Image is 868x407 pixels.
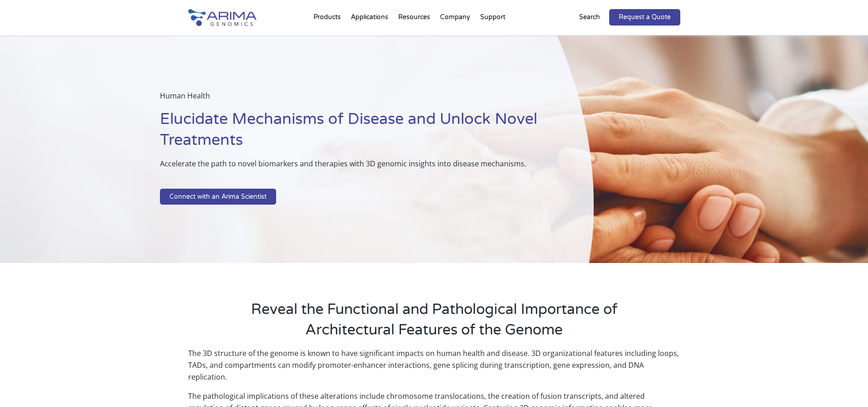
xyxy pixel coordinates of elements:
[579,11,600,23] p: Search
[160,158,548,177] p: Accelerate the path to novel biomarkers and therapies with 3D genomic insights into disease mecha...
[609,9,680,26] a: Request a Quote
[160,90,548,109] p: Human Health
[188,9,257,26] img: Arima-Genomics-logo
[188,347,680,390] p: The 3D structure of the genome is known to have significant impacts on human health and disease. ...
[225,299,644,347] h2: Reveal the Functional and Pathological Importance of Architectural Features of the Genome
[160,189,276,205] a: Connect with an Arima Scientist
[160,109,548,158] h1: Elucidate Mechanisms of Disease and Unlock Novel Treatments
